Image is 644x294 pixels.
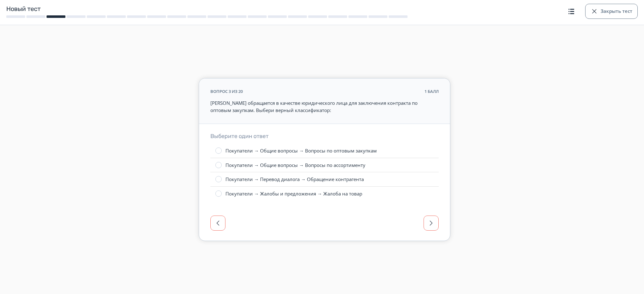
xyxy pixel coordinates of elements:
[225,176,364,183] div: Покупатели → Перевод диалога → Обращение контрагента
[425,88,439,95] div: 1 балл
[6,5,543,13] h1: Новый тест
[225,162,365,168] div: Покупатели → Общие вопросы → Вопросы по ассортименту
[225,147,377,154] div: Покупатели → Общие вопросы → Вопросы по оптовым закупкам
[210,88,243,95] div: вопрос 3 из 20
[225,190,362,197] div: Покупатели → Жалобы и предложения → Жалоба на товар
[210,133,439,140] h3: Выберите один ответ
[585,4,638,19] button: Закрыть тест
[210,99,439,114] p: [PERSON_NAME] обращается в качестве юридического лица для заключения контракта по оптовым закупка...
